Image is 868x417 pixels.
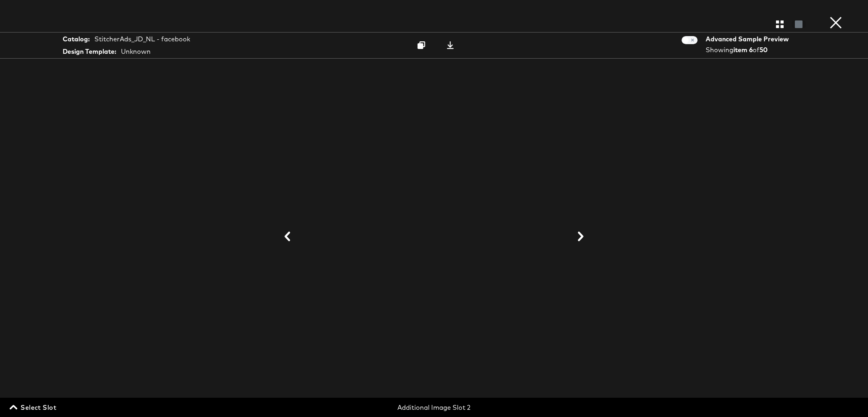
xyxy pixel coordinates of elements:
strong: Design Template: [63,47,116,56]
strong: Catalog: [63,35,90,44]
div: Additional Image Slot 2 [294,403,574,412]
div: Advanced Sample Preview [706,35,792,44]
div: Showing of [706,45,792,55]
div: Unknown [121,47,151,56]
span: Select Slot [11,402,56,413]
strong: 50 [759,46,768,54]
div: StitcherAds_JD_NL - facebook [94,35,190,44]
strong: item 6 [733,46,753,54]
button: Select Slot [8,402,59,413]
